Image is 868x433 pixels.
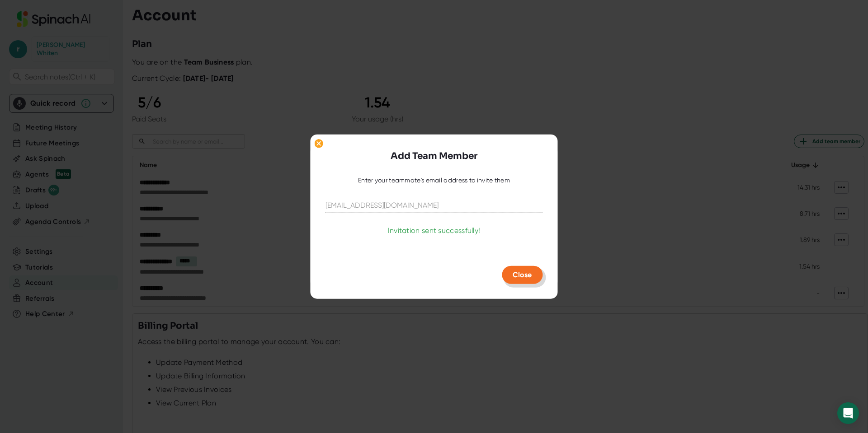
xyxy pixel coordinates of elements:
input: kale@acme.co [325,198,542,212]
div: Invitation sent successfully! [388,226,481,235]
div: Enter your teammate's email address to invite them [358,177,510,185]
button: Close [502,265,542,284]
h3: Add Team Member [391,149,477,163]
span: Close [513,270,532,279]
div: Open Intercom Messenger [837,402,859,424]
